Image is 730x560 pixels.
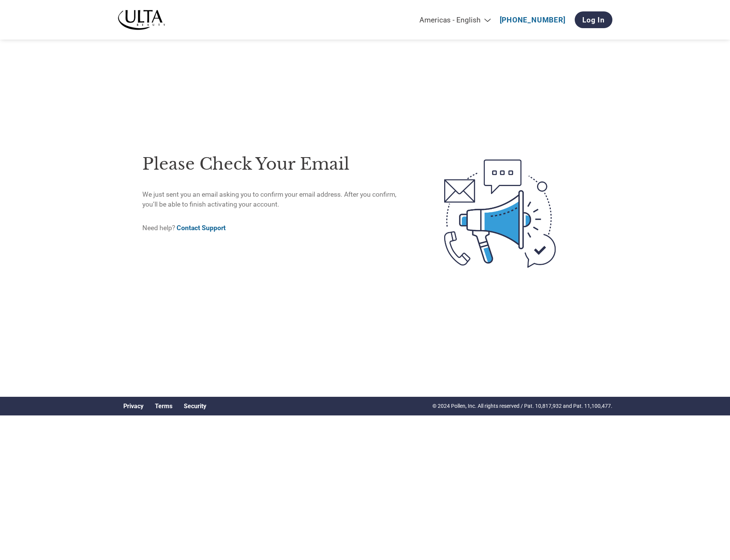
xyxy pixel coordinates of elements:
[184,402,206,410] a: Security
[412,146,588,281] img: open-email
[177,224,226,232] a: Contact Support
[155,402,172,410] a: Terms
[500,16,566,24] a: [PHONE_NUMBER]
[118,10,165,30] img: ULTA
[575,11,612,28] a: Log In
[142,223,412,233] p: Need help?
[142,189,412,210] p: We just sent you an email asking you to confirm your email address. After you confirm, you’ll be ...
[123,402,143,410] a: Privacy
[432,402,612,410] p: © 2024 Pollen, Inc. All rights reserved / Pat. 10,817,932 and Pat. 11,100,477.
[142,152,412,177] h1: Please check your email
